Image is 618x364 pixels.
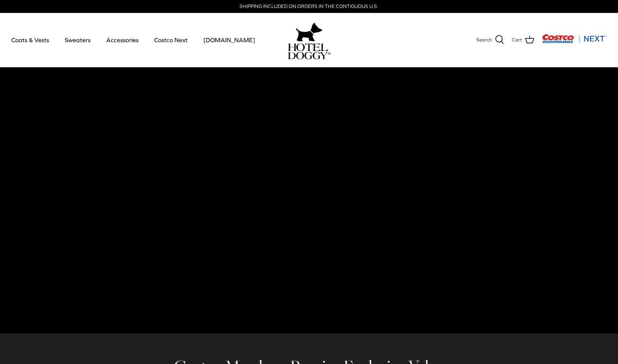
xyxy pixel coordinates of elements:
a: Sweaters [58,27,97,53]
a: Visit Costco Next [542,39,607,45]
img: Costco Next [542,34,607,43]
a: Accessories [99,27,145,53]
a: [DOMAIN_NAME] [196,27,262,53]
a: hoteldoggy.com hoteldoggycom [288,21,331,59]
span: Search [476,36,492,44]
a: Costco Next [147,27,195,53]
img: hoteldoggycom [288,43,331,59]
a: Search [476,35,504,45]
a: Coats & Vests [5,27,56,53]
img: hoteldoggy.com [296,21,323,43]
a: Cart [512,35,534,45]
span: Cart [512,36,522,44]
